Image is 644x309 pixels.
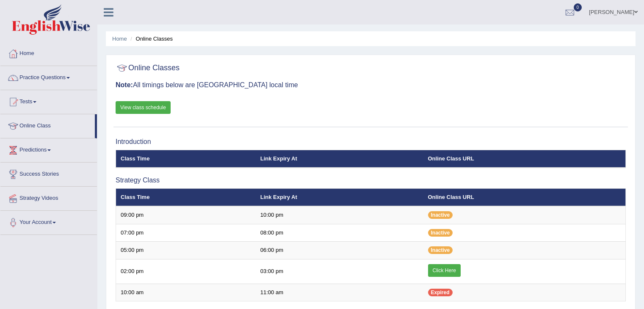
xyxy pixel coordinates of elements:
td: 02:00 pm [116,259,256,284]
th: Online Class URL [423,150,626,168]
h2: Online Classes [116,62,180,74]
td: 06:00 pm [256,242,423,259]
a: View class schedule [116,101,171,114]
a: Click Here [428,264,461,277]
td: 07:00 pm [116,224,256,242]
h3: All timings below are [GEOGRAPHIC_DATA] local time [116,81,626,89]
th: Link Expiry At [256,188,423,206]
h3: Strategy Class [116,177,626,184]
a: Strategy Videos [0,187,97,208]
td: 05:00 pm [116,242,256,259]
a: Your Account [0,211,97,232]
b: Note: [116,81,133,88]
h3: Introduction [116,138,626,146]
a: Success Stories [0,163,97,184]
a: Home [112,36,127,42]
td: 08:00 pm [256,224,423,242]
td: 10:00 pm [256,206,423,224]
td: 11:00 am [256,284,423,301]
td: 09:00 pm [116,206,256,224]
a: Tests [0,90,97,111]
span: Inactive [428,229,453,237]
span: Inactive [428,211,453,219]
span: Expired [428,289,453,296]
a: Home [0,42,97,63]
span: Inactive [428,246,453,254]
span: 0 [574,3,582,11]
li: Online Classes [128,35,173,43]
th: Class Time [116,188,256,206]
a: Predictions [0,138,97,160]
td: 10:00 am [116,284,256,301]
th: Online Class URL [423,188,626,206]
a: Online Class [0,114,95,135]
th: Class Time [116,150,256,168]
a: Practice Questions [0,66,97,87]
th: Link Expiry At [256,150,423,168]
td: 03:00 pm [256,259,423,284]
